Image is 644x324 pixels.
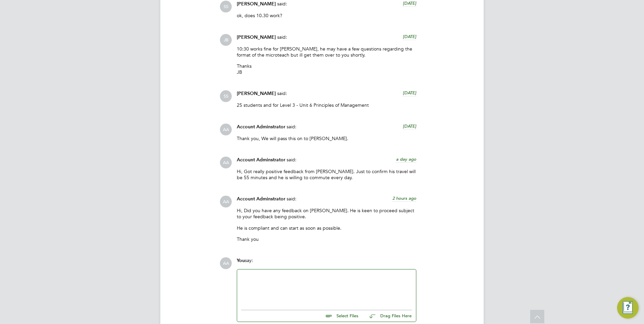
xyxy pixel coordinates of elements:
span: [PERSON_NAME] [237,1,276,7]
span: [DATE] [403,0,416,6]
span: AA [220,157,232,168]
span: Account Adminstrator [237,157,285,163]
p: 10:30 works fine for [PERSON_NAME], he may have a few questions regarding the format of the micro... [237,46,416,58]
span: [DATE] [403,90,416,96]
span: [DATE] [403,123,416,129]
p: Hi, Got really positive feedback from [PERSON_NAME]. Just to confirm his travel will be 55 minute... [237,168,416,181]
span: AA [220,124,232,135]
span: said: [277,1,287,7]
span: SS [220,90,232,102]
span: 2 hours ago [392,195,416,201]
div: say: [237,257,416,269]
span: a day ago [396,156,416,162]
p: Hi, Did you have any feedback on [PERSON_NAME]. He is keen to proceed subject to your feedback be... [237,207,416,220]
p: Thanks JB [237,63,416,75]
span: You [237,258,245,263]
span: said: [287,124,296,130]
span: JB [220,34,232,46]
span: [PERSON_NAME] [237,34,276,40]
span: [PERSON_NAME] [237,91,276,96]
span: [DATE] [403,34,416,39]
button: Drag Files Here [364,309,412,323]
span: Account Adminstrator [237,196,285,202]
span: AA [220,257,232,269]
p: 25 students and for Level 3 - Unit 6 Principles of Management [237,102,416,108]
span: SS [220,1,232,12]
span: said: [277,90,287,96]
span: said: [287,196,296,202]
span: said: [277,34,287,40]
span: Account Adminstrator [237,124,285,130]
p: Thank you [237,236,416,242]
p: Thank you, We will pass this on to [PERSON_NAME]. [237,135,416,141]
p: He is compliant and can start as soon as possible. [237,225,416,231]
p: ok, does 10.30 work? [237,12,416,19]
span: said: [287,157,296,163]
button: Engage Resource Center [617,297,639,319]
span: AA [220,196,232,207]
